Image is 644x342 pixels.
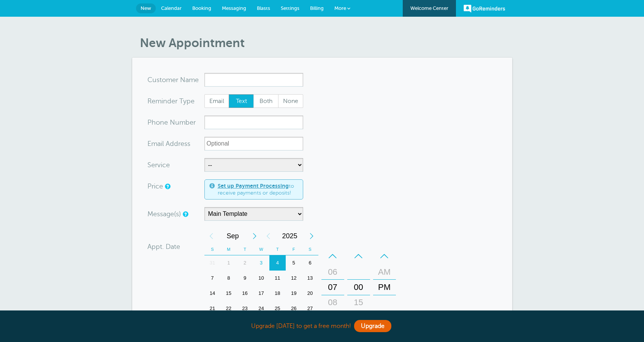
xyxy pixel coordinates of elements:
[286,271,302,286] div: Friday, September 12
[286,286,302,301] div: Friday, September 19
[302,286,318,301] div: 20
[302,301,318,316] div: 27
[302,255,318,271] div: 6
[302,255,318,271] div: Saturday, September 6
[324,295,342,310] div: 08
[281,5,299,11] span: Settings
[253,244,269,255] th: W
[136,3,156,13] a: New
[229,94,254,108] label: Text
[302,301,318,316] div: Saturday, September 27
[278,94,303,108] label: None
[204,94,229,108] label: Email
[220,271,237,286] div: 8
[253,301,269,316] div: 24
[334,5,346,11] span: More
[302,271,318,286] div: 13
[269,301,286,316] div: Thursday, September 25
[248,228,261,244] div: Next Month
[237,255,253,271] div: 2
[204,228,218,244] div: Previous Month
[229,95,253,108] span: Text
[205,95,229,108] span: Email
[237,286,253,301] div: Tuesday, September 16
[286,286,302,301] div: 19
[218,183,289,189] a: Set up Payment Processing
[310,5,324,11] span: Billing
[147,243,180,250] label: Appt. Date
[305,228,318,244] div: Next Year
[302,286,318,301] div: Saturday, September 20
[286,244,302,255] th: F
[254,95,278,108] span: Both
[147,161,170,168] label: Service
[220,286,237,301] div: 15
[220,301,237,316] div: Monday, September 22
[275,228,305,244] span: 2025
[375,280,394,295] div: PM
[253,94,278,108] label: Both
[160,119,179,126] span: ne Nu
[204,286,221,301] div: Sunday, September 14
[324,280,342,295] div: 07
[160,76,185,83] span: tomer N
[269,255,286,271] div: 4
[253,255,269,271] div: Today, Wednesday, September 3
[302,271,318,286] div: Saturday, September 13
[269,286,286,301] div: 18
[192,5,211,11] span: Booking
[321,249,344,326] div: Hours
[147,140,161,147] span: Ema
[237,286,253,301] div: 16
[278,95,303,108] span: None
[147,98,195,104] label: Reminder Type
[147,76,160,83] span: Cus
[222,5,246,11] span: Messaging
[269,271,286,286] div: 11
[261,228,275,244] div: Previous Year
[253,271,269,286] div: Wednesday, September 10
[237,271,253,286] div: Tuesday, September 9
[269,301,286,316] div: 25
[204,137,303,150] input: Optional
[220,244,237,255] th: M
[204,301,221,316] div: 21
[269,286,286,301] div: Thursday, September 18
[286,255,302,271] div: Friday, September 5
[350,280,368,295] div: 00
[132,318,512,334] div: Upgrade [DATE] to get a free month!
[204,255,221,271] div: Sunday, August 31
[350,295,368,310] div: 15
[253,286,269,301] div: 17
[204,286,221,301] div: 14
[204,244,221,255] th: S
[237,271,253,286] div: 9
[204,271,221,286] div: 7
[147,211,181,217] label: Message(s)
[220,286,237,301] div: Monday, September 15
[253,271,269,286] div: 10
[257,5,270,11] span: Blasts
[253,255,269,271] div: 3
[269,244,286,255] th: T
[324,264,342,280] div: 06
[161,140,178,147] span: il Add
[237,244,253,255] th: T
[140,36,512,50] h1: New Appointment
[147,116,204,129] div: mber
[147,119,160,126] span: Pho
[302,244,318,255] th: S
[147,183,163,190] label: Price
[237,301,253,316] div: 23
[237,255,253,271] div: Tuesday, September 2
[204,301,221,316] div: Sunday, September 21
[220,271,237,286] div: Monday, September 8
[161,5,182,11] span: Calendar
[286,271,302,286] div: 12
[220,255,237,271] div: 1
[253,301,269,316] div: Wednesday, September 24
[218,183,298,196] span: to receive payments or deposits!
[147,73,204,87] div: ame
[218,228,248,244] span: September
[375,264,394,280] div: AM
